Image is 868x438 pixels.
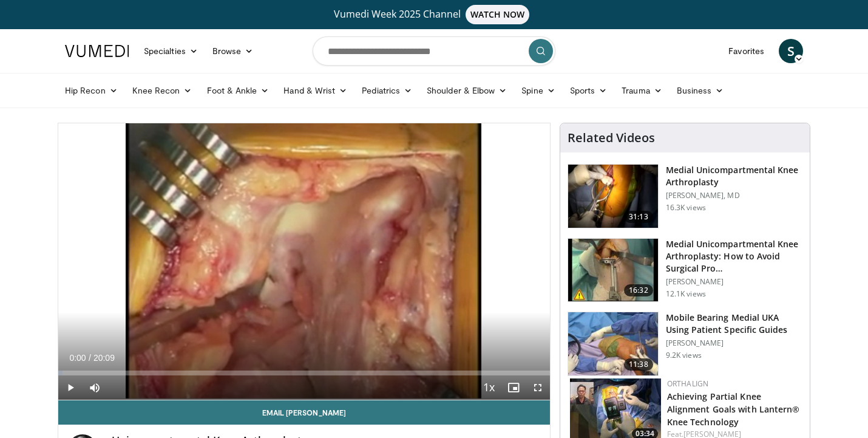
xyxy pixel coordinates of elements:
[666,164,802,188] h3: Medial Unicompartmental Knee Arthroplasty
[624,358,653,371] span: 11:38
[614,78,670,103] a: Trauma
[670,78,731,103] a: Business
[667,391,800,428] a: Achieving Partial Knee Alignment Goals with Lantern® Knee Technology
[666,277,802,287] p: [PERSON_NAME]
[89,353,91,363] span: /
[137,39,205,63] a: Specialties
[568,238,802,303] a: 16:32 Medial Unicompartmental Knee Arthroplasty: How to Avoid Surgical Pro… [PERSON_NAME] 12.1K v...
[125,78,200,103] a: Knee Recon
[58,375,83,400] button: Play
[58,400,550,425] a: Email [PERSON_NAME]
[666,289,706,299] p: 12.1K views
[666,191,802,200] p: [PERSON_NAME], MD
[69,353,86,363] span: 0:00
[568,131,655,145] h4: Related Videos
[58,123,550,400] video-js: Video Player
[666,238,802,275] h3: Medial Unicompartmental Knee Arthroplasty: How to Avoid Surgical Pro…
[526,375,550,400] button: Fullscreen
[58,371,550,375] div: Progress Bar
[514,78,562,103] a: Spine
[568,312,658,375] img: 316317_0000_1.png.150x105_q85_crop-smart_upscale.jpg
[666,351,702,360] p: 9.2K views
[624,211,653,223] span: 31:13
[466,5,530,24] span: WATCH NOW
[666,312,802,336] h3: Mobile Bearing Medial UKA Using Patient Specific Guides
[65,45,129,57] img: VuMedi Logo
[200,78,277,103] a: Foot & Ankle
[67,5,801,24] a: Vumedi Week 2025 ChannelWATCH NOW
[205,39,261,63] a: Browse
[666,203,706,213] p: 16.3K views
[721,39,771,63] a: Favorites
[568,312,802,376] a: 11:38 Mobile Bearing Medial UKA Using Patient Specific Guides [PERSON_NAME] 9.2K views
[419,78,514,103] a: Shoulder & Elbow
[58,78,125,103] a: Hip Recon
[477,375,501,400] button: Playback Rate
[83,375,107,400] button: Mute
[779,39,803,63] a: S
[501,375,526,400] button: Enable picture-in-picture mode
[568,239,658,302] img: ZdWCH7dOnnmQ9vqn5hMDoxOmdtO6xlQD_1.150x105_q85_crop-smart_upscale.jpg
[667,378,709,389] a: OrthAlign
[354,78,419,103] a: Pediatrics
[563,78,615,103] a: Sports
[568,165,658,228] img: 294122_0000_1.png.150x105_q85_crop-smart_upscale.jpg
[276,78,354,103] a: Hand & Wrist
[666,338,802,348] p: [PERSON_NAME]
[313,36,555,66] input: Search topics, interventions
[624,284,653,296] span: 16:32
[93,353,115,363] span: 20:09
[568,164,802,228] a: 31:13 Medial Unicompartmental Knee Arthroplasty [PERSON_NAME], MD 16.3K views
